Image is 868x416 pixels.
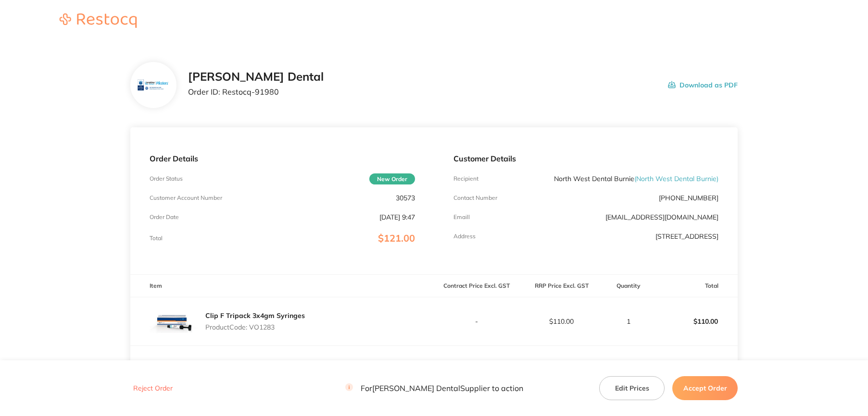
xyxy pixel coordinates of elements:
p: Customer Account Number [150,195,222,201]
p: Emaill [453,214,470,220]
span: New Order [369,173,415,184]
th: RRP Price Excl. GST [519,275,604,297]
p: $110.00 [519,318,604,325]
p: Customer Details [453,154,719,163]
p: Contact Number [453,195,497,201]
img: bnV5aml6aA [138,70,169,101]
span: ( North West Dental Burnie ) [634,174,718,183]
button: Accept Order [672,376,738,400]
p: Order Status [150,175,183,182]
button: Edit Prices [599,376,665,400]
p: For [PERSON_NAME] Dental Supplier to action [345,384,523,393]
p: Order Details [150,154,415,163]
p: [DATE] 9:47 [379,213,415,221]
p: Product Code: VO1283 [205,323,305,331]
th: Quantity [604,275,653,297]
th: Item [130,275,434,297]
p: 30573 [396,194,415,202]
button: Reject Order [130,384,176,393]
img: a3k2NWV1bA [150,297,198,345]
p: $110.00 [653,310,737,333]
a: Restocq logo [50,13,146,29]
p: Address [453,233,476,240]
p: Order ID: Restocq- 91980 [188,87,324,96]
p: [PHONE_NUMBER] [659,194,718,202]
button: Download as PDF [668,70,738,100]
p: Recipient [453,175,478,182]
p: [STREET_ADDRESS] [655,232,718,240]
a: [EMAIL_ADDRESS][DOMAIN_NAME] [605,213,718,221]
p: Order Date [150,214,179,220]
td: Message: - [130,345,434,374]
p: Total [150,235,163,242]
a: Clip F Tripack 3x4gm Syringes [205,311,305,320]
th: Contract Price Excl. GST [434,275,519,297]
p: North West Dental Burnie [554,175,718,183]
th: Total [653,275,738,297]
p: - [435,318,519,325]
img: Restocq logo [50,13,146,28]
span: $121.00 [378,232,415,244]
p: 1 [604,318,652,325]
h2: [PERSON_NAME] Dental [188,70,324,84]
